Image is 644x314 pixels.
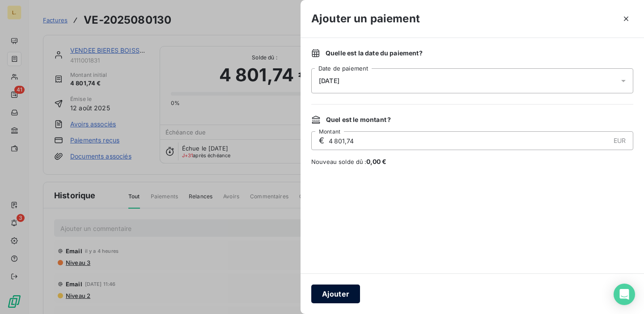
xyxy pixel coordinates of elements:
span: Nouveau solde dû : [311,157,633,166]
div: Open Intercom Messenger [614,284,635,305]
h3: Ajouter un paiement [311,11,420,27]
span: Quel est le montant ? [326,115,391,124]
span: Quelle est la date du paiement ? [326,49,423,58]
span: 0,00 € [366,158,387,165]
span: [DATE] [319,77,339,84]
button: Ajouter [311,285,360,303]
